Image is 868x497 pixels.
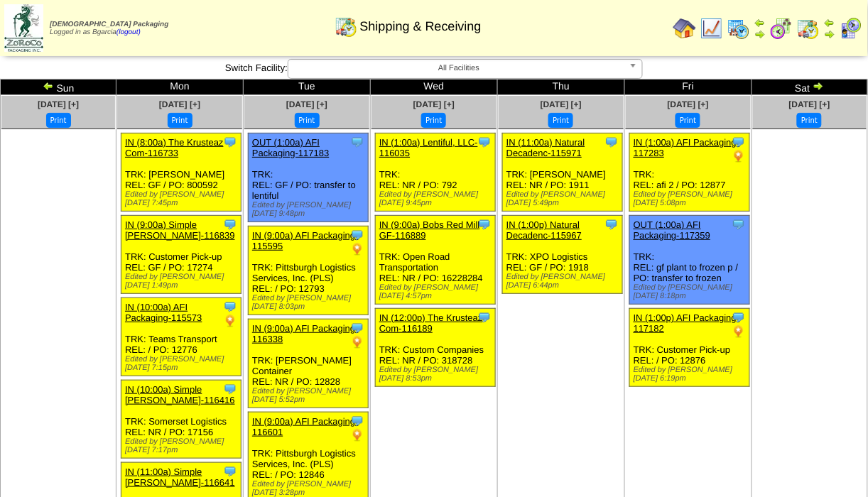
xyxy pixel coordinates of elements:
div: Edited by [PERSON_NAME] [DATE] 7:17pm [125,437,241,454]
a: [DATE] [+] [159,99,200,109]
img: arrowleft.gif [824,17,835,28]
img: PO [350,428,364,442]
img: line_graph.gif [700,17,723,40]
div: Edited by [PERSON_NAME] [DATE] 5:49pm [506,190,622,207]
div: TRK: REL: gf plant to frozen p / PO: transfer to frozen [629,216,749,305]
div: Edited by [PERSON_NAME] [DATE] 8:53pm [379,366,495,383]
img: PO [350,335,364,349]
td: Mon [116,80,244,95]
div: TRK: [PERSON_NAME] REL: GF / PO: 800592 [121,133,242,212]
div: TRK: Somerset Logistics REL: NR / PO: 17156 [121,381,242,459]
div: TRK: REL: GF / PO: transfer to lentiful [249,133,369,222]
img: calendarprod.gif [727,17,750,40]
a: IN (9:00a) AFI Packaging-116338 [252,323,359,344]
div: TRK: Custom Companies REL: NR / PO: 318728 [376,309,496,387]
div: TRK: Customer Pick-up REL: GF / PO: 17274 [121,216,242,294]
div: Edited by [PERSON_NAME] [DATE] 6:44pm [506,273,622,290]
div: Edited by [PERSON_NAME] [DATE] 7:45pm [125,190,241,207]
img: arrowright.gif [754,28,766,40]
div: TRK: [PERSON_NAME] REL: NR / PO: 1911 [502,133,622,212]
td: Sun [1,80,116,95]
img: calendarinout.gif [335,15,357,38]
img: PO [732,149,746,163]
button: Print [676,113,700,128]
button: Print [797,113,822,128]
a: [DATE] [+] [789,99,830,109]
button: Print [295,113,320,128]
img: Tooltip [350,321,364,335]
span: Logged in as Bgarcia [50,21,168,36]
div: TRK: XPO Logistics REL: GF / PO: 1918 [502,216,622,294]
div: Edited by [PERSON_NAME] [DATE] 8:18pm [634,283,749,300]
a: IN (9:00a) AFI Packaging-115595 [252,230,359,251]
a: OUT (1:00a) AFI Packaging-117183 [252,137,329,158]
a: IN (11:00a) Natural Decadenc-115971 [506,137,585,158]
span: All Facilities [294,60,624,77]
img: Tooltip [223,300,237,314]
div: Edited by [PERSON_NAME] [DATE] 5:08pm [634,190,749,207]
img: PO [350,242,364,256]
div: Edited by [PERSON_NAME] [DATE] 1:49pm [125,273,241,290]
img: arrowleft.gif [43,80,54,92]
td: Fri [624,80,752,95]
div: TRK: Teams Transport REL: / PO: 12776 [121,298,242,376]
img: Tooltip [223,217,237,231]
div: Edited by [PERSON_NAME] [DATE] 7:15pm [125,355,241,372]
img: calendarcustomer.gif [840,17,862,40]
span: [DEMOGRAPHIC_DATA] Packaging [50,21,168,28]
div: TRK: REL: NR / PO: 792 [376,133,496,212]
a: IN (1:00a) AFI Packaging-117283 [634,137,740,158]
img: PO [223,314,237,328]
img: Tooltip [350,228,364,242]
div: Edited by [PERSON_NAME] [DATE] 8:03pm [252,294,368,311]
a: IN (8:00a) The Krusteaz Com-116733 [125,137,224,158]
div: Edited by [PERSON_NAME] [DATE] 6:19pm [634,366,749,383]
a: [DATE] [+] [413,99,455,109]
img: Tooltip [604,217,619,231]
button: Print [548,113,573,128]
a: IN (1:00a) Lentiful, LLC-116035 [379,137,478,158]
a: IN (10:00a) AFI Packaging-115573 [125,302,202,323]
div: TRK: Open Road Transportation REL: NR / PO: 16228284 [376,216,496,305]
a: IN (1:00p) AFI Packaging-117182 [634,312,740,334]
img: Tooltip [477,310,492,324]
td: Tue [244,80,371,95]
img: Tooltip [350,135,364,149]
td: Sat [752,80,867,95]
img: Tooltip [604,135,619,149]
button: Print [168,113,192,128]
div: TRK: [PERSON_NAME] Container REL: NR / PO: 12828 [249,319,369,408]
div: Edited by [PERSON_NAME] [DATE] 4:57pm [379,283,495,300]
img: Tooltip [732,217,746,231]
a: OUT (1:00a) AFI Packaging-117359 [634,219,710,241]
img: Tooltip [350,414,364,428]
a: IN (10:00a) Simple [PERSON_NAME]-116416 [125,384,235,405]
img: home.gif [673,17,696,40]
img: Tooltip [223,135,237,149]
a: IN (1:00p) Natural Decadenc-115967 [506,219,582,241]
div: Edited by [PERSON_NAME] [DATE] 3:28pm [252,480,368,497]
a: [DATE] [+] [668,99,709,109]
a: [DATE] [+] [38,99,79,109]
img: calendarinout.gif [797,17,820,40]
button: Print [421,113,446,128]
div: TRK: Pittsburgh Logistics Services, Inc. (PLS) REL: / PO: 12793 [249,226,369,315]
span: [DATE] [+] [541,99,582,109]
div: Edited by [PERSON_NAME] [DATE] 5:52pm [252,387,368,404]
a: [DATE] [+] [286,99,327,109]
a: IN (12:00p) The Krusteaz Com-116189 [379,312,483,334]
img: arrowleft.gif [754,17,766,28]
span: Shipping & Receiving [360,19,482,34]
div: Edited by [PERSON_NAME] [DATE] 9:45pm [379,190,495,207]
a: IN (9:00a) Simple [PERSON_NAME]-116839 [125,219,235,241]
img: Tooltip [477,135,492,149]
button: Print [46,113,71,128]
div: TRK: Customer Pick-up REL: / PO: 12876 [629,309,749,387]
img: Tooltip [477,217,492,231]
img: arrowright.gif [813,80,824,92]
